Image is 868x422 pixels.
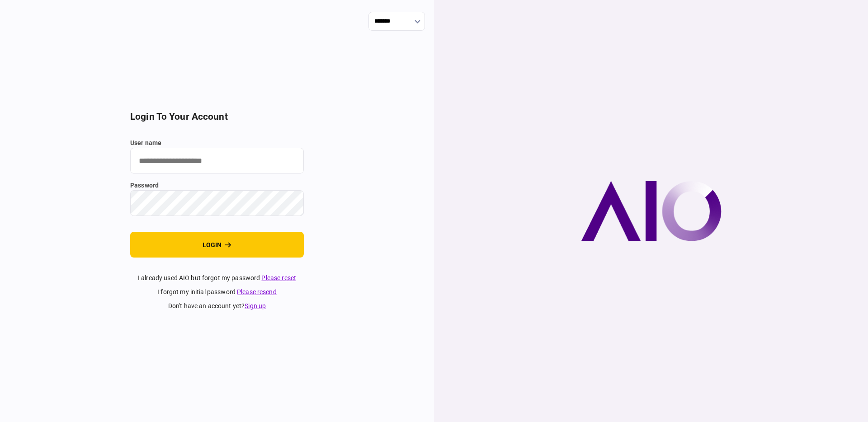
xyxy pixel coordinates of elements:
[130,190,304,216] input: password
[130,138,304,148] label: user name
[237,288,277,295] a: Please resend
[130,148,304,173] input: user name
[368,12,425,31] input: show language options
[245,302,266,309] a: Sign up
[130,273,304,283] div: I already used AIO but forgot my password
[130,181,304,190] label: password
[261,274,296,281] a: Please reset
[581,181,722,241] img: AIO company logo
[130,287,304,297] div: I forgot my initial password
[130,111,304,122] h2: login to your account
[130,232,304,258] button: login
[130,301,304,311] div: don't have an account yet ?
